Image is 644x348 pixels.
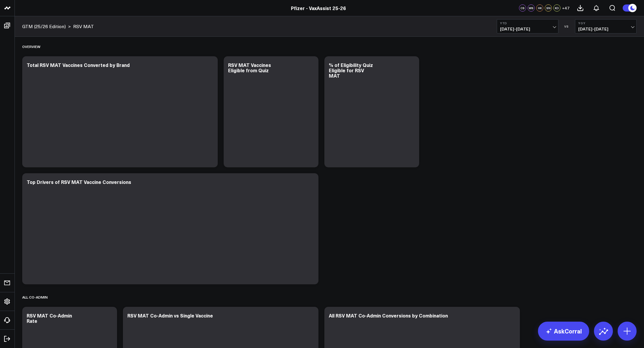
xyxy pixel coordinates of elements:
[545,4,552,12] div: SN
[73,23,94,30] a: RSV MAT
[329,312,448,319] div: All RSV MAT Co-Admin Conversions by Combination
[22,23,71,30] div: >
[497,19,558,33] button: YTD[DATE]-[DATE]
[500,21,555,25] b: YTD
[500,27,555,31] span: [DATE] - [DATE]
[22,290,48,304] div: ALL CO-ADMIN
[578,21,633,25] b: YoY
[127,312,213,319] div: RSV MAT Co-Admin vs Single Vaccine
[22,23,66,30] a: GTM (25/26 Edition)
[536,4,543,12] div: HK
[553,4,560,12] div: KD
[291,5,346,11] a: Pfizer - VaxAssist 25-26
[562,6,569,10] span: + 47
[538,322,589,341] a: AskCorral
[27,179,131,185] div: Top Drivers of RSV MAT Vaccine Conversions
[561,25,572,28] div: VS
[575,19,637,33] button: YoY[DATE]-[DATE]
[22,40,40,53] div: Overview
[329,62,373,79] div: % of Eligibility Quiz Eligible for RSV MAT
[528,4,535,12] div: WS
[228,62,271,73] div: RSV MAT Vaccines Eligible from Quiz
[562,4,569,12] button: +47
[578,27,633,31] span: [DATE] - [DATE]
[519,4,526,12] div: CS
[27,312,72,324] div: RSV MAT Co-Admin Rate
[27,62,130,68] div: Total RSV MAT Vaccines Converted by Brand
